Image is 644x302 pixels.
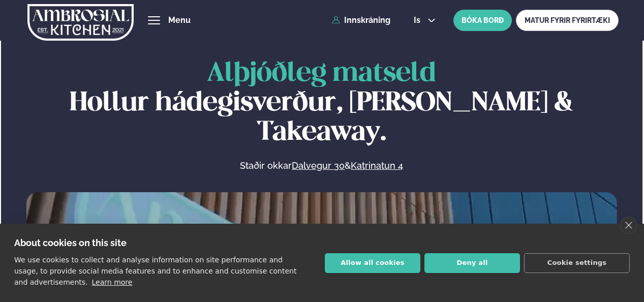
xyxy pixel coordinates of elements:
[524,253,630,273] button: Cookie settings
[148,14,160,26] button: hamburger
[26,59,618,147] h1: Hollur hádegisverður, [PERSON_NAME] & Takeaway.
[414,16,423,24] span: is
[92,278,133,286] a: Learn more
[130,160,514,172] p: Staðir okkar &
[406,16,444,24] button: is
[14,256,296,286] p: We use cookies to collect and analyse information on site performance and usage, to provide socia...
[332,16,390,25] a: Innskráning
[620,217,637,234] a: close
[516,10,619,31] a: MATUR FYRIR FYRIRTÆKI
[292,160,345,172] a: Dalvegur 30
[207,61,436,86] span: Alþjóðleg matseld
[424,253,520,273] button: Deny all
[325,253,420,273] button: Allow all cookies
[27,2,134,43] img: logo
[351,160,403,172] a: Katrinatun 4
[453,10,512,31] button: BÓKA BORÐ
[14,237,127,248] strong: About cookies on this site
